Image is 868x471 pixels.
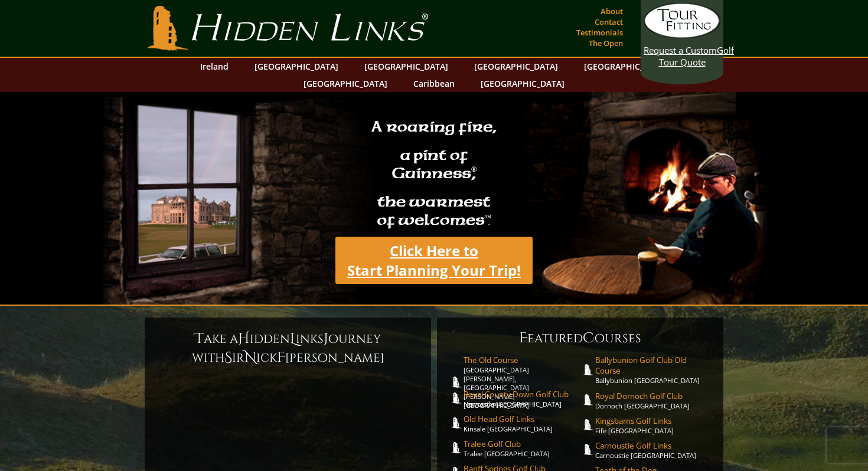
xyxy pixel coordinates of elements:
[249,58,344,75] a: [GEOGRAPHIC_DATA]
[238,329,250,348] span: H
[244,348,256,367] span: N
[464,389,580,408] a: Royal County Down Golf ClubNewcastle [GEOGRAPHIC_DATA]
[475,75,570,92] a: [GEOGRAPHIC_DATA]
[464,414,580,424] span: Old Head Golf Links
[156,329,419,367] h6: ake a idden inks ourney with ir ick [PERSON_NAME]
[598,3,626,19] a: About
[364,113,504,237] h2: A roaring fire, a pint of Guinness , the warmest of welcomes™.
[464,355,580,410] a: The Old Course[GEOGRAPHIC_DATA][PERSON_NAME], [GEOGRAPHIC_DATA][PERSON_NAME] [GEOGRAPHIC_DATA]
[573,24,626,41] a: Testimonials
[595,391,712,410] a: Royal Dornoch Golf ClubDornoch [GEOGRAPHIC_DATA]
[595,355,712,376] span: Ballybunion Golf Club Old Course
[194,58,234,75] a: Ireland
[592,14,626,30] a: Contact
[195,329,204,348] span: T
[464,389,580,400] span: Royal County Down Golf Club
[586,35,626,51] a: The Open
[583,329,595,348] span: C
[335,237,533,284] a: Click Here toStart Planning Your Trip!
[644,3,720,68] a: Request a CustomGolf Tour Quote
[595,440,712,460] a: Carnoustie Golf LinksCarnoustie [GEOGRAPHIC_DATA]
[644,44,717,56] span: Request a Custom
[407,75,461,92] a: Caribbean
[358,58,454,75] a: [GEOGRAPHIC_DATA]
[595,416,712,435] a: Kingsbarns Golf LinksFife [GEOGRAPHIC_DATA]
[578,58,674,75] a: [GEOGRAPHIC_DATA]
[464,439,580,449] span: Tralee Golf Club
[519,329,527,348] span: F
[449,329,712,348] h6: eatured ourses
[464,439,580,458] a: Tralee Golf ClubTralee [GEOGRAPHIC_DATA]
[277,348,285,367] span: F
[464,355,580,365] span: The Old Course
[595,355,712,385] a: Ballybunion Golf Club Old CourseBallybunion [GEOGRAPHIC_DATA]
[595,440,712,451] span: Carnoustie Golf Links
[468,58,564,75] a: [GEOGRAPHIC_DATA]
[595,391,712,401] span: Royal Dornoch Golf Club
[298,75,393,92] a: [GEOGRAPHIC_DATA]
[464,414,580,433] a: Old Head Golf LinksKinsale [GEOGRAPHIC_DATA]
[595,416,712,426] span: Kingsbarns Golf Links
[224,348,232,367] span: S
[290,329,296,348] span: L
[324,329,328,348] span: J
